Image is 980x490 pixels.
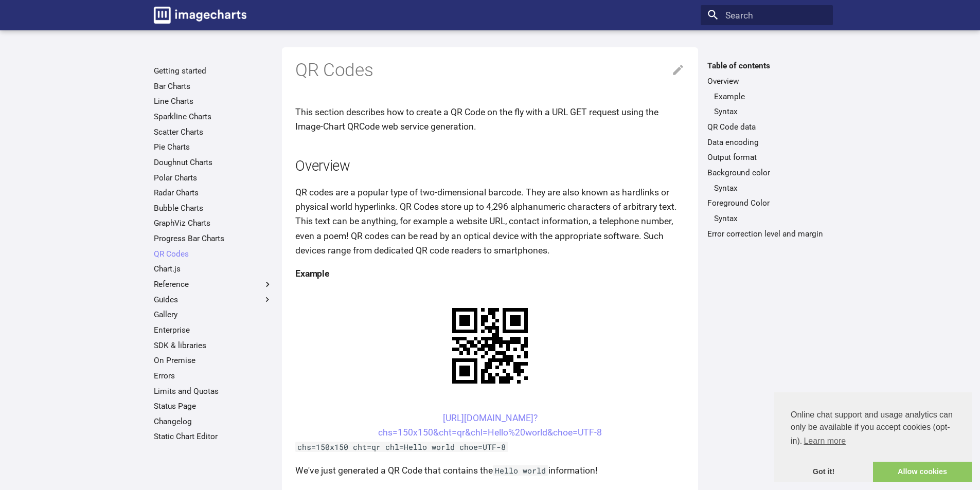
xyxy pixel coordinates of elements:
[154,310,273,320] a: Gallery
[154,157,273,168] a: Doughnut Charts
[154,416,273,427] a: Changelog
[707,137,826,148] a: Data encoding
[154,127,273,137] a: Scatter Charts
[154,279,273,289] label: Reference
[774,462,873,482] a: dismiss cookie message
[802,433,847,449] a: learn more about cookies
[154,96,273,106] a: Line Charts
[295,185,685,258] p: QR codes are a popular type of two-dimensional barcode. They are also known as hardlinks or physi...
[873,462,972,482] a: allow cookies
[493,465,548,476] code: Hello world
[707,183,826,193] nav: Background color
[295,105,685,134] p: This section describes how to create a QR Code on the fly with a URL GET request using the Image-...
[295,266,685,281] h4: Example
[707,213,826,224] nav: Foreground Color
[154,295,273,305] label: Guides
[378,413,602,438] a: [URL][DOMAIN_NAME]?chs=150x150&cht=qr&chl=Hello%20world&choe=UTF-8
[295,59,685,82] h1: QR Codes
[154,203,273,213] a: Bubble Charts
[154,264,273,274] a: Chart.js
[701,61,833,71] label: Table of contents
[701,5,833,26] input: Search
[154,218,273,228] a: GraphViz Charts
[154,188,273,198] a: Radar Charts
[714,92,826,102] a: Example
[154,340,273,351] a: SDK & libraries
[154,233,273,244] a: Progress Bar Charts
[154,355,273,366] a: On Premise
[154,386,273,396] a: Limits and Quotas
[149,2,251,28] a: Image-Charts documentation
[714,106,826,117] a: Syntax
[701,61,833,239] nav: Table of contents
[295,442,508,452] code: chs=150x150 cht=qr chl=Hello world choe=UTF-8
[707,76,826,86] a: Overview
[707,229,826,239] a: Error correction level and margin
[434,290,546,402] img: chart
[154,431,273,442] a: Static Chart Editor
[295,463,685,478] p: We've just generated a QR Code that contains the information!
[295,156,685,176] h2: Overview
[707,152,826,162] a: Output format
[707,92,826,117] nav: Overview
[154,66,273,76] a: Getting started
[154,371,273,381] a: Errors
[154,112,273,122] a: Sparkline Charts
[707,198,826,208] a: Foreground Color
[154,249,273,259] a: QR Codes
[154,142,273,152] a: Pie Charts
[791,409,955,449] span: Online chat support and usage analytics can only be available if you accept cookies (opt-in).
[154,81,273,92] a: Bar Charts
[154,173,273,183] a: Polar Charts
[154,401,273,411] a: Status Page
[707,168,826,178] a: Background color
[714,213,826,224] a: Syntax
[774,392,972,482] div: cookieconsent
[714,183,826,193] a: Syntax
[154,7,246,24] img: logo
[707,122,826,132] a: QR Code data
[154,325,273,335] a: Enterprise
